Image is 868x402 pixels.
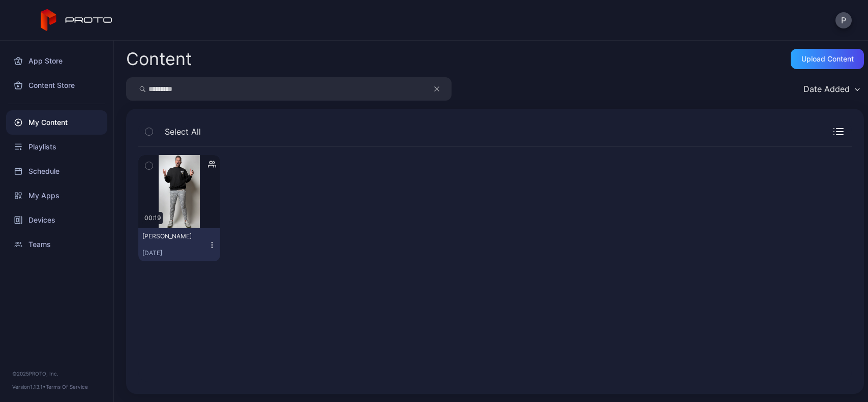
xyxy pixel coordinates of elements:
a: Playlists [6,135,107,159]
a: Devices [6,208,107,232]
button: P [835,12,852,28]
a: Content Store [6,73,107,98]
button: Date Added [798,77,864,101]
a: My Content [6,110,107,135]
a: App Store [6,49,107,73]
a: My Apps [6,183,107,208]
a: Schedule [6,159,107,183]
div: Matt Leinart [142,232,198,240]
div: Date Added [803,84,850,94]
button: Upload Content [791,49,864,69]
div: [DATE] [142,249,208,257]
div: Upload Content [801,55,854,63]
span: Select All [165,126,201,138]
a: Terms Of Service [46,384,88,390]
a: Teams [6,232,107,257]
div: © 2025 PROTO, Inc. [12,369,101,378]
button: [PERSON_NAME][DATE] [138,228,220,261]
div: Content [126,50,192,68]
span: Version 1.13.1 • [12,384,46,390]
